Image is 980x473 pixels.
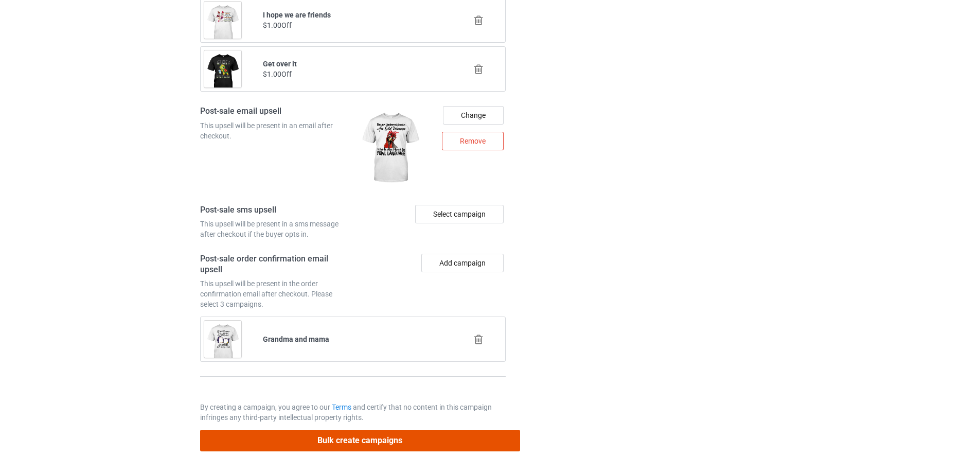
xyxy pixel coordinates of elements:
p: By creating a campaign, you agree to our and certify that no content in this campaign infringes a... [200,402,506,423]
div: Change [443,106,504,125]
button: Bulk create campaigns [200,430,520,451]
h4: Post-sale email upsell [200,106,349,117]
div: Remove [442,132,504,150]
button: Add campaign [421,254,504,272]
h4: Post-sale sms upsell [200,205,349,216]
b: Grandma and mama [263,335,329,343]
div: This upsell will be present in a sms message after checkout if the buyer opts in. [200,219,349,239]
b: Get over it [263,60,297,68]
div: Select campaign [415,205,504,223]
div: This upsell will be present in an email after checkout. [200,120,349,141]
h4: Post-sale order confirmation email upsell [200,254,349,275]
b: I hope we are friends [263,11,331,19]
div: $1.00 Off [263,20,443,30]
div: $1.00 Off [263,69,443,79]
a: Terms [332,403,351,411]
img: regular.jpg [357,106,424,190]
div: This upsell will be present in the order confirmation email after checkout. Please select 3 campa... [200,278,349,309]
